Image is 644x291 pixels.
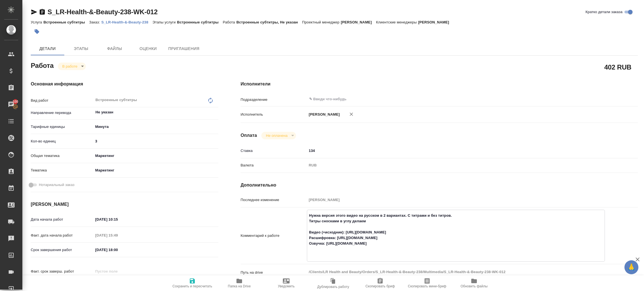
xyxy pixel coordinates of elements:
[302,20,341,24] p: Проектный менеджер
[31,139,93,144] p: Кол-во единиц
[61,64,79,69] button: В работе
[43,20,89,24] p: Встроенные субтитры
[357,275,404,291] button: Скопировать бриф
[264,133,289,138] button: Не оплачена
[31,201,218,208] h4: [PERSON_NAME]
[93,122,218,132] div: Минута
[236,20,302,24] p: Встроенные субтитры, Не указан
[135,45,162,52] span: Оценки
[58,63,86,70] div: В работе
[34,45,61,52] span: Детали
[101,20,153,24] a: S_LR-Health-&-Beauty-238
[31,153,93,159] p: Общая тематика
[31,110,93,116] p: Направление перевода
[93,151,218,161] div: Маркетинг
[307,267,605,277] textarea: /Clients/LR Health and Beauty/Orders/S_LR-Health-&-Beauty-238/Multimedia/S_LR-Health-&-Beauty-238...
[177,20,223,24] p: Встроенные субтитры
[376,20,418,24] p: Клиентские менеджеры
[241,270,307,275] p: Путь на drive
[39,9,46,15] button: Скопировать ссылку
[216,275,263,291] button: Папка на Drive
[418,20,453,24] p: [PERSON_NAME]
[93,137,218,145] input: ✎ Введи что-нибудь
[307,211,605,259] textarea: Нужна версия этого видео на русском в 2 вариантах. С титрами и без титров. Титры сносками в углу ...
[624,260,638,274] button: 🙏
[31,60,54,70] h2: Работа
[317,285,349,289] span: Дублировать работу
[172,284,212,288] span: Сохранить и пересчитать
[602,99,603,100] button: Open
[31,98,93,103] p: Вид работ
[408,284,446,288] span: Скопировать мини-бриф
[241,233,307,238] p: Комментарий к работе
[627,261,636,273] span: 🙏
[93,246,142,254] input: ✎ Введи что-нибудь
[223,20,236,24] p: Работа
[307,147,605,155] input: ✎ Введи что-нибудь
[153,20,177,24] p: Этапы услуги
[31,269,93,274] p: Факт. срок заверш. работ
[89,20,101,24] p: Заказ:
[365,284,395,288] span: Скопировать бриф
[68,45,94,52] span: Этапы
[241,81,638,87] h4: Исполнители
[241,148,307,154] p: Ставка
[309,96,584,102] input: ✎ Введи что-нибудь
[451,275,498,291] button: Обновить файлы
[31,233,93,238] p: Факт. дата начала работ
[39,182,74,188] span: Нотариальный заказ
[241,132,257,139] h4: Оплата
[310,275,357,291] button: Дублировать работу
[307,112,340,117] p: [PERSON_NAME]
[93,267,142,275] input: Пустое поле
[101,45,128,52] span: Файлы
[93,215,142,223] input: ✎ Введи что-нибудь
[278,284,295,288] span: Уведомить
[604,62,631,72] h2: 402 RUB
[241,197,307,203] p: Последнее изменение
[9,99,22,104] span: 100
[169,275,216,291] button: Сохранить и пересчитать
[404,275,451,291] button: Скопировать мини-бриф
[461,284,488,288] span: Обновить файлы
[93,166,218,175] div: Маркетинг
[586,9,622,15] span: Кратко детали заказа
[241,182,638,189] h4: Дополнительно
[261,132,296,139] div: В работе
[31,25,43,38] button: Добавить тэг
[307,161,605,170] div: RUB
[31,81,218,87] h4: Основная информация
[241,112,307,117] p: Исполнитель
[31,217,93,222] p: Дата начала работ
[263,275,310,291] button: Уведомить
[228,284,251,288] span: Папка на Drive
[345,108,357,120] button: Удалить исполнителя
[93,231,142,239] input: Пустое поле
[31,168,93,173] p: Тематика
[31,9,37,15] button: Скопировать ссылку для ЯМессенджера
[31,124,93,130] p: Тарифные единицы
[48,8,158,16] a: S_LR-Health-&-Beauty-238-WK-012
[241,97,307,102] p: Подразделение
[215,112,216,113] button: Open
[241,163,307,168] p: Валюта
[1,97,21,111] a: 100
[168,45,200,52] span: Приглашения
[307,196,605,204] input: Пустое поле
[31,20,43,24] p: Услуга
[31,247,93,253] p: Срок завершения работ
[101,20,153,24] p: S_LR-Health-&-Beauty-238
[341,20,376,24] p: [PERSON_NAME]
